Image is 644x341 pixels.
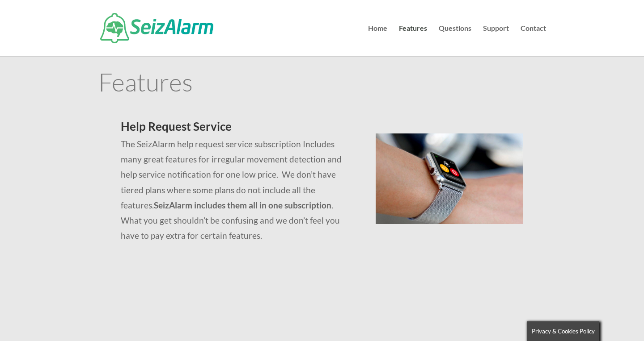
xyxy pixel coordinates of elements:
img: SeizAlarm [100,13,213,43]
p: The SeizAlarm help request service subscription Includes many great features for irregular moveme... [121,137,354,243]
a: Home [368,25,387,56]
a: Questions [439,25,471,56]
a: Contact [521,25,546,56]
strong: SeizAlarm includes them all in one subscription [154,200,331,210]
a: Features [399,25,427,56]
h2: Help Request Service [121,121,354,137]
a: Support [483,25,509,56]
h1: Features [98,69,546,99]
iframe: Help widget launcher [564,306,634,331]
img: seizalarm-on-wrist [376,133,524,224]
span: Privacy & Cookies Policy [532,328,595,335]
